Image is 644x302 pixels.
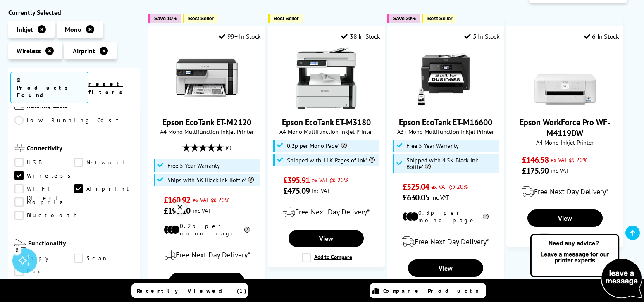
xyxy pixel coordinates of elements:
div: 38 In Stock [341,32,380,40]
span: Save 20% [393,15,416,21]
span: inc VAT [431,193,449,201]
span: £475.09 [283,185,310,196]
label: Add to Compare [302,253,352,262]
span: A4 Mono Multifunction Inkjet Printer [153,128,261,136]
button: Best Seller [183,14,218,23]
span: 0.2p per Mono Page* [287,143,347,149]
span: £146.58 [522,155,549,165]
span: £193.10 [164,205,191,216]
span: A4 Mono Multifunction Inkjet Printer [272,128,380,136]
a: Epson EcoTank ET-M16600 [415,102,477,110]
a: reset filters [88,80,127,96]
span: Airprint [73,47,95,55]
span: Best Seller [427,15,453,21]
img: Epson EcoTank ET-M16600 [415,47,477,109]
div: 99+ In Stock [219,32,261,40]
a: Subscribe for Special Offers [50,250,174,264]
div: Currently Selected [8,8,140,17]
div: ✕ [174,202,186,213]
span: (6) [226,140,231,155]
a: View [408,259,484,277]
a: View our Special Offers [50,217,174,231]
span: Functionality [28,239,134,250]
div: 5 In Stock [464,32,500,40]
li: 0.3p per mono page [403,209,489,224]
span: Ships with 5K Black Ink Bottle* [167,177,254,183]
span: £175.90 [522,165,549,176]
a: USB [14,158,74,167]
span: ex VAT @ 20% [551,156,587,164]
a: Chat to 1 of our 30 Experts [50,234,174,247]
button: Best Seller [268,14,303,23]
span: Shipped with 4.5K Black Ink Bottle* [406,157,496,170]
a: Network [74,158,134,167]
a: Recently Viewed (1) [131,283,248,298]
a: Bluetooth [14,211,79,220]
a: Epson EcoTank ET-M2120 [176,102,238,110]
a: Wi-Fi Direct [14,185,74,194]
div: modal_delivery [392,230,500,253]
a: Low Running Cost [14,116,134,125]
span: Wireless [17,47,41,55]
span: Recently Viewed (1) [137,287,247,295]
img: Connectivity [14,144,25,152]
div: 2 [12,245,21,254]
div: modal_delivery [511,180,619,203]
div: modal_delivery [153,243,261,266]
span: Best Seller [188,15,214,21]
a: Epson WorkForce Pro WF-M4119DW [520,117,610,138]
span: Inkjet [17,25,33,33]
a: Epson EcoTank ET-M3180 [282,117,371,128]
span: ex VAT @ 20% [312,176,348,184]
span: A4 Mono Inkjet Printer [511,138,619,146]
li: 0.2p per mono page [164,222,250,237]
span: £160.92 [164,195,191,205]
span: Best Seller [274,15,299,21]
button: Best Seller [422,14,457,23]
img: Epson WorkForce Pro WF-M4119DW [534,47,596,109]
span: Free 5 Year Warranty [167,162,220,169]
a: Compare Products [370,283,486,298]
button: Save 20% [387,14,420,23]
img: Functionality [14,239,26,248]
img: Open Live Chat window [528,233,644,300]
a: View [169,273,245,290]
button: Save 10% [148,14,181,23]
span: inc VAT [551,166,569,174]
a: Epson EcoTank ET-M16600 [399,117,492,128]
span: ex VAT @ 20% [431,183,468,190]
span: Compare Products [383,287,483,295]
span: ex VAT @ 20% [193,196,229,204]
span: A3+ Mono Multifunction Inkjet Printer [392,128,500,136]
span: Connectivity [27,144,134,154]
a: View [289,230,364,247]
img: Epson EcoTank ET-M3180 [295,47,357,109]
div: modal_delivery [272,200,380,224]
a: View [527,209,603,227]
span: Mono [65,25,81,33]
span: inc VAT [312,187,330,195]
span: 8 Products Found [10,72,88,103]
span: Save 10% [154,15,177,21]
span: Free 5 Year Warranty [406,143,459,149]
img: Epson EcoTank ET-M2120 [176,47,238,109]
div: 6 In Stock [584,32,619,40]
a: Epson EcoTank ET-M3180 [295,102,357,110]
a: Wireless [14,171,75,181]
a: Epson WorkForce Pro WF-M4119DW [534,102,596,110]
a: Airprint [74,185,134,194]
span: Shipped with 11K Pages of Ink* [287,157,375,164]
span: £525.04 [403,181,429,192]
span: £395.91 [283,175,310,185]
a: Epson EcoTank ET-M2120 [162,117,251,128]
span: inc VAT [193,207,211,214]
span: £630.05 [403,192,429,203]
a: Mopria [14,198,74,207]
